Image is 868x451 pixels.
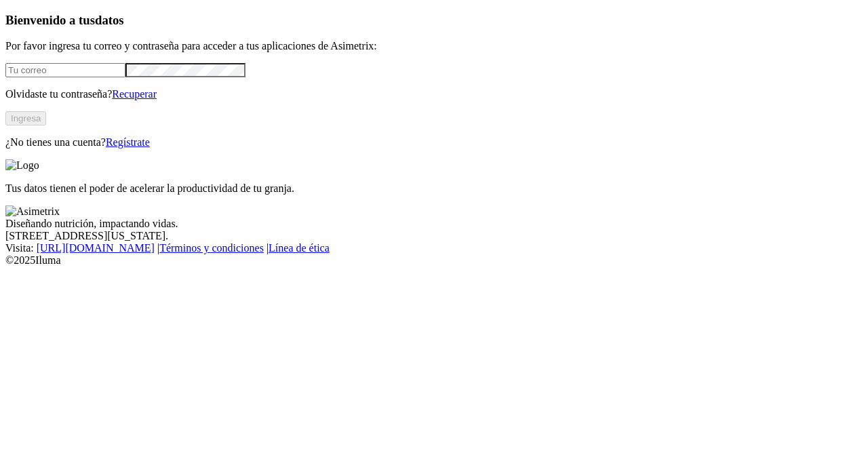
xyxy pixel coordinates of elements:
[269,242,330,254] a: Línea de ética
[5,205,60,218] img: Asimetrix
[159,242,264,254] a: Términos y condiciones
[112,88,157,100] a: Recuperar
[5,136,863,149] p: ¿No tienes una cuenta?
[5,88,863,100] p: Olvidaste tu contraseña?
[5,230,863,242] div: [STREET_ADDRESS][US_STATE].
[106,136,150,148] a: Regístrate
[5,159,39,172] img: Logo
[5,111,46,125] button: Ingresa
[5,63,125,77] input: Tu correo
[37,242,155,254] a: [URL][DOMAIN_NAME]
[5,218,863,230] div: Diseñando nutrición, impactando vidas.
[5,13,863,28] h3: Bienvenido a tus
[95,13,124,27] span: datos
[5,182,863,195] p: Tus datos tienen el poder de acelerar la productividad de tu granja.
[5,242,863,254] div: Visita : | |
[5,40,863,52] p: Por favor ingresa tu correo y contraseña para acceder a tus aplicaciones de Asimetrix:
[5,254,863,267] div: © 2025 Iluma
